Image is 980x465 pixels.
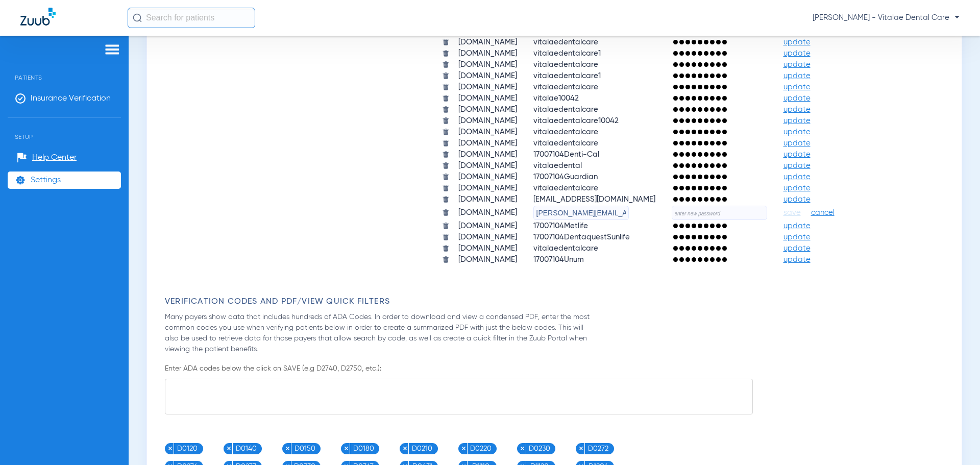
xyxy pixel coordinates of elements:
img: trash.svg [442,195,450,203]
td: [DOMAIN_NAME] [451,48,525,59]
span: Settings [31,175,61,185]
p: Many payers show data that includes hundreds of ADA Codes. In order to download and view a conden... [165,312,596,355]
input: Search for patients [128,8,255,28]
td: [DOMAIN_NAME] [451,232,525,242]
span: Insurance Verification [31,93,111,104]
span: update [783,94,811,102]
span: update [783,184,811,192]
span: Patients [8,59,121,81]
img: trash.svg [442,83,450,91]
input: enter new password [672,206,767,220]
img: x.svg [344,446,349,451]
span: 17007104Unum [533,256,584,263]
img: trash.svg [442,50,450,57]
span: [EMAIL_ADDRESS][DOMAIN_NAME] [533,195,655,203]
img: x.svg [578,446,584,451]
img: trash.svg [442,94,450,102]
h3: Verification Codes and PDF/View Quick Filters [165,297,949,307]
td: [DOMAIN_NAME] [451,37,525,47]
span: update [783,139,811,147]
span: update [783,173,811,181]
img: trash.svg [442,162,450,169]
span: vitalaedentalcare [533,106,598,113]
td: [DOMAIN_NAME] [451,116,525,126]
td: [DOMAIN_NAME] [451,206,525,220]
span: update [783,222,811,230]
img: x.svg [285,446,290,451]
span: vitalaedentalcare [533,61,598,68]
img: x.svg [461,446,467,451]
td: [DOMAIN_NAME] [451,172,525,182]
img: trash.svg [442,117,450,125]
span: update [783,151,811,158]
td: [DOMAIN_NAME] [451,150,525,160]
td: [DOMAIN_NAME] [451,138,525,149]
td: [DOMAIN_NAME] [451,60,525,70]
span: vitalaedentalcare1 [533,72,601,80]
span: vitalaedental [533,162,582,169]
p: Enter ADA codes below the click on SAVE (e.g D2740, D2750, etc.): [165,363,949,374]
img: trash.svg [442,233,450,241]
img: trash.svg [442,244,450,252]
td: [DOMAIN_NAME] [451,127,525,137]
span: save [783,208,801,217]
td: [DOMAIN_NAME] [451,105,525,115]
span: vitalaedentalcare [533,184,598,192]
img: trash.svg [442,106,450,113]
span: Setup [8,118,121,140]
span: D0150 [291,443,318,454]
span: vitalaedentalcare [533,38,598,46]
span: D0220 [468,443,494,454]
span: 17007104Denti-Cal [533,151,599,158]
td: [DOMAIN_NAME] [451,194,525,205]
span: update [783,106,811,113]
img: x.svg [520,446,525,451]
span: update [783,195,811,203]
span: cancel [811,208,835,218]
span: update [783,233,811,241]
span: update [783,83,811,91]
img: trash.svg [442,128,450,136]
span: update [783,117,811,125]
iframe: Chat Widget [929,416,980,465]
span: update [783,61,811,68]
img: trash.svg [442,222,450,230]
span: vitalaedentalcare [533,128,598,136]
span: vitalaedentalcare [533,139,598,147]
img: x.svg [402,446,408,451]
span: D0230 [526,443,553,454]
td: [DOMAIN_NAME] [451,93,525,104]
td: [DOMAIN_NAME] [451,243,525,254]
span: update [783,162,811,169]
span: vitalaedentalcare10042 [533,117,619,125]
td: [DOMAIN_NAME] [451,161,525,171]
span: update [783,128,811,136]
span: D0272 [585,443,611,454]
img: trash.svg [442,173,450,181]
img: trash.svg [442,256,450,263]
img: Search Icon [133,13,142,22]
img: trash.svg [442,72,450,80]
img: trash.svg [442,61,450,68]
span: Help Center [32,153,77,163]
span: D0180 [350,443,377,454]
span: D0210 [409,443,435,454]
img: x.svg [226,446,232,451]
button: save [783,208,804,218]
img: hamburger-icon [104,43,120,56]
img: trash.svg [442,184,450,192]
td: [DOMAIN_NAME] [451,221,525,231]
img: x.svg [167,446,173,451]
span: update [783,72,811,80]
span: 17007104DentaquestSunlife [533,233,630,241]
td: [DOMAIN_NAME] [451,255,525,265]
span: [PERSON_NAME] - Vitalae Dental Care [813,13,960,23]
span: vitalaedentalcare [533,244,598,252]
span: vitalaedentalcare [533,83,598,91]
span: update [783,256,811,263]
img: trash.svg [442,139,450,147]
span: update [783,38,811,46]
span: D0140 [233,443,259,454]
img: trash.svg [442,151,450,158]
span: 17007104Guardian [533,173,598,181]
